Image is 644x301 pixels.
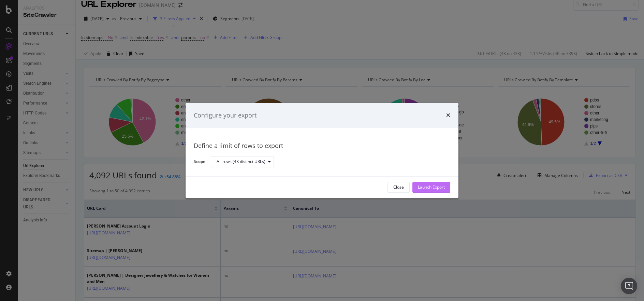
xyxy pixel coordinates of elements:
[393,184,404,190] div: Close
[621,278,637,294] div: Open Intercom Messenger
[194,111,257,120] div: Configure your export
[217,160,265,164] div: All rows (4K distinct URLs)
[446,111,450,120] div: times
[186,103,458,198] div: modal
[418,184,445,190] div: Launch Export
[194,142,450,151] div: Define a limit of rows to export
[211,156,274,167] button: All rows (4K distinct URLs)
[194,159,205,166] label: Scope
[387,182,410,193] button: Close
[412,182,450,193] button: Launch Export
